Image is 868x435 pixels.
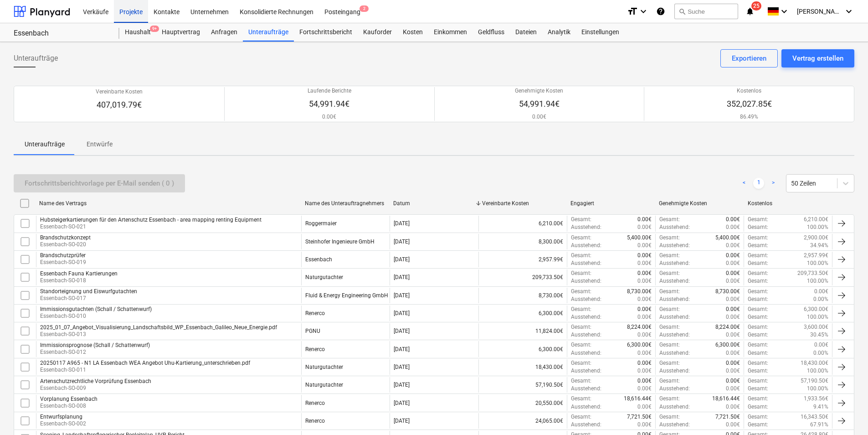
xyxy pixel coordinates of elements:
a: Fortschrittsbericht [294,23,358,41]
p: 0.00€ [637,295,652,303]
div: Vorplanung Essenbach [40,396,98,402]
p: Entwürfe [87,140,113,149]
div: Genehmigte Kosten [659,200,740,207]
p: Gesamt : [571,269,591,277]
a: Dateien [510,23,542,41]
p: Gesamt : [659,306,680,313]
p: 2,957.99€ [804,252,828,259]
p: Gesamt : [748,288,768,295]
div: Kauforder [358,23,397,41]
div: Naturgutachter [305,364,343,370]
p: Ausstehend : [571,421,601,429]
p: Ausstehend : [571,403,601,411]
p: Gesamt : [748,295,768,303]
i: keyboard_arrow_down [638,6,649,17]
p: 6,300.00€ [715,341,740,349]
p: 0.00€ [637,331,652,339]
p: 0.00€ [726,259,740,267]
p: 0.00€ [637,252,652,259]
div: Brandschutzkonzept [40,234,91,241]
div: [DATE] [394,256,410,263]
p: 0.00€ [726,385,740,393]
span: 9+ [150,26,159,32]
p: 9.41% [813,403,828,411]
p: 6,300.00€ [804,306,828,313]
div: Essenbach [305,256,332,263]
div: [DATE] [394,346,410,352]
p: Ausstehend : [659,313,690,321]
p: Gesamt : [748,359,768,367]
p: 209,733.50€ [797,269,828,277]
p: Ausstehend : [659,403,690,411]
p: Gesamt : [659,377,680,385]
p: 0.00€ [726,377,740,385]
div: 20250117 A965 - N1 LA Essenbach WEA Angebot Uhu-Kartierung_unterschrieben.pdf [40,360,250,366]
div: Name des Vertrags [39,200,298,207]
div: Essenbach Fauna Kartierungen [40,270,118,277]
div: 6,210.00€ [478,216,567,231]
p: Gesamt : [748,385,768,393]
div: Hubsteigerkartierungen für den Artenschutz Essenbach - area mapping renting Equipment [40,217,262,223]
p: 67.91% [810,421,828,429]
p: Ausstehend : [659,242,690,249]
div: Name des Unterauftragnehmers [305,200,386,207]
div: [DATE] [394,310,410,316]
div: Kosten [397,23,428,41]
div: Naturgutachter [305,274,343,280]
div: [DATE] [394,400,410,406]
p: Gesamt : [659,216,680,223]
p: 0.00€ [637,223,652,231]
p: Gesamt : [748,413,768,421]
p: Gesamt : [659,395,680,403]
div: Haushalt [119,23,156,41]
p: 18,616.44€ [712,395,740,403]
div: Renerco [305,418,325,424]
p: Ausstehend : [659,277,690,285]
button: Suche [674,4,738,19]
p: 6,300.00€ [627,341,652,349]
p: Essenbach-SO-019 [40,259,86,266]
p: Essenbach-SO-009 [40,384,151,392]
p: 30.45% [810,331,828,339]
p: 6,210.00€ [804,216,828,223]
div: Geldfluss [473,23,510,41]
i: keyboard_arrow_down [843,6,854,17]
p: 0.00€ [814,341,828,349]
p: 0.00€ [726,306,740,313]
p: Gesamt : [748,377,768,385]
p: Essenbach-SO-010 [40,312,152,320]
p: 86.49% [727,113,772,121]
p: Gesamt : [748,331,768,339]
p: Ausstehend : [659,367,690,375]
div: [DATE] [394,220,410,227]
p: 100.00% [807,313,828,321]
div: Vereinbarte Kosten [482,200,563,207]
p: 0.00€ [726,331,740,339]
p: 5,400.00€ [715,234,740,242]
p: Ausstehend : [571,313,601,321]
div: [DATE] [394,292,410,299]
p: 5,400.00€ [627,234,652,242]
p: Gesamt : [748,234,768,242]
p: 0.00€ [637,385,652,393]
p: Gesamt : [748,269,768,277]
p: Vereinbarte Kosten [96,88,143,96]
p: 0.00€ [726,277,740,285]
p: Gesamt : [659,359,680,367]
p: Essenbach-SO-008 [40,402,98,410]
p: Gesamt : [748,395,768,403]
div: Roggermaier [305,220,337,227]
p: 7,721.50€ [715,413,740,421]
p: 0.00€ [726,223,740,231]
p: Ausstehend : [571,349,601,357]
p: 0.00€ [637,349,652,357]
div: Renerco [305,400,325,406]
p: 352,027.85€ [727,98,772,109]
iframe: Chat Widget [822,391,868,435]
p: Essenbach-SO-013 [40,331,277,338]
p: 0.00€ [637,313,652,321]
a: Einstellungen [576,23,625,41]
p: 100.00% [807,367,828,375]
